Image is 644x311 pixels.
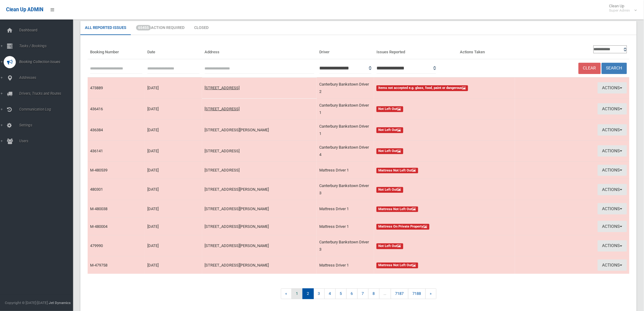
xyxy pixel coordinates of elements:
[145,256,202,274] td: [DATE]
[376,147,512,155] a: Not Left Out
[17,107,78,111] span: Communication Log
[376,224,429,230] span: Mattress On Private Property
[598,165,627,176] button: Actions
[80,21,131,35] a: All Reported Issues
[376,263,418,268] span: Mattress Not Left Out
[317,200,374,218] td: Mattress Driver 1
[376,168,418,174] span: Mattress Not Left Out
[598,260,627,271] button: Actions
[598,82,627,94] button: Actions
[317,140,374,161] td: Canterbury Bankstown Driver 4
[90,107,103,111] a: 436416
[88,42,145,59] th: Booking Number
[376,262,512,269] a: Mattress Not Left Out
[281,288,292,299] a: «
[602,63,627,74] button: Search
[313,288,325,299] a: 3
[145,161,202,179] td: [DATE]
[346,288,358,299] a: 6
[317,161,374,179] td: Mattress Driver 1
[90,86,103,90] a: 473889
[317,235,374,256] td: Canterbury Bankstown Driver 3
[376,167,512,174] a: Mattress Not Left Out
[90,168,107,172] a: M-480539
[292,288,303,299] a: 1
[376,85,468,91] span: Items not accepted e.g. glass, food, paint or dangerous
[317,256,374,274] td: Mattress Driver 1
[202,235,317,256] td: [STREET_ADDRESS][PERSON_NAME]
[376,205,512,213] a: Mattress Not Left Out
[317,77,374,99] td: Canterbury Bankstown Driver 2
[202,161,317,179] td: [STREET_ADDRESS]
[376,243,403,249] span: Not Left Out
[317,119,374,140] td: Canterbury Bankstown Driver 1
[17,76,78,80] span: Addresses
[90,263,107,267] a: M-479758
[374,42,457,59] th: Issues Reported
[17,123,78,127] span: Settings
[376,84,512,92] a: Items not accepted e.g. glass, food, paint or dangerous
[202,179,317,200] td: [STREET_ADDRESS][PERSON_NAME]
[598,203,627,214] button: Actions
[145,140,202,161] td: [DATE]
[202,256,317,274] td: [STREET_ADDRESS][PERSON_NAME]
[145,235,202,256] td: [DATE]
[202,218,317,235] td: [STREET_ADDRESS][PERSON_NAME]
[376,148,403,154] span: Not Left Out
[324,288,336,299] a: 4
[145,218,202,235] td: [DATE]
[202,200,317,218] td: [STREET_ADDRESS][PERSON_NAME]
[6,7,43,12] span: Clean Up ADMIN
[598,124,627,136] button: Actions
[376,126,512,134] a: Not Left Out
[598,184,627,195] button: Actions
[598,103,627,115] button: Actions
[17,44,78,48] span: Tasks / Bookings
[391,288,408,299] a: 7187
[136,25,151,30] span: 65455
[145,98,202,119] td: [DATE]
[90,243,103,248] a: 479990
[145,119,202,140] td: [DATE]
[579,63,601,74] a: Clear
[131,21,189,35] a: 65455Action Required
[202,140,317,161] td: [STREET_ADDRESS]
[606,4,636,13] span: Clean Up
[145,200,202,218] td: [DATE]
[376,106,403,112] span: Not Left Out
[357,288,369,299] a: 7
[17,60,78,64] span: Booking Collection Issues
[376,187,403,193] span: Not Left Out
[598,221,627,232] button: Actions
[90,187,103,192] a: 480301
[90,149,103,153] a: 436141
[335,288,347,299] a: 5
[145,179,202,200] td: [DATE]
[190,21,213,35] a: Closed
[376,186,512,193] a: Not Left Out
[317,179,374,200] td: Canterbury Bankstown Driver 3
[90,128,103,132] a: 436384
[90,207,107,211] a: M-480038
[368,288,380,299] a: 8
[202,119,317,140] td: [STREET_ADDRESS][PERSON_NAME]
[303,288,314,299] span: 2
[609,8,630,13] small: Super Admin
[317,218,374,235] td: Mattress Driver 1
[17,139,78,143] span: Users
[317,42,374,59] th: Driver
[379,288,391,299] span: ...
[202,98,317,119] td: [STREET_ADDRESS]
[376,127,403,133] span: Not Left Out
[5,301,48,305] span: Copyright © [DATE]-[DATE]
[376,242,512,249] a: Not Left Out
[376,105,512,113] a: Not Left Out
[408,288,426,299] a: 7188
[17,91,78,96] span: Drivers, Trucks and Routes
[376,207,418,212] span: Mattress Not Left Out
[317,98,374,119] td: Canterbury Bankstown Driver 1
[49,301,71,305] strong: Jet Dynamics
[457,42,515,59] th: Actions Taken
[425,288,436,299] a: »
[17,28,78,32] span: Dashboard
